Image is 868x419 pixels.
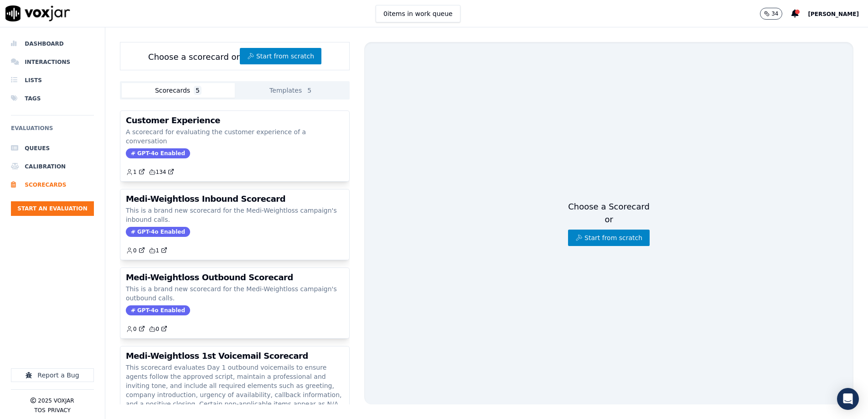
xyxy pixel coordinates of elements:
[760,8,791,20] button: 34
[48,407,71,414] button: Privacy
[126,148,190,158] span: GPT-4o Enabled
[5,5,70,21] img: voxjar logo
[568,230,650,246] button: Start from scratch
[122,83,235,98] button: Scorecards
[126,284,344,303] p: This is a brand new scorecard for the Medi-Weightloss campaign's outbound calls.
[11,157,94,176] a: Calibration
[126,247,145,254] a: 0
[126,363,344,418] p: This scorecard evaluates Day 1 outbound voicemails to ensure agents follow the approved script, m...
[126,325,145,333] a: 0
[568,200,650,246] div: Choose a Scorecard or
[194,86,201,95] span: 5
[126,195,344,203] h3: Medi-Weightloss Inbound Scorecard
[126,116,344,125] h3: Customer Experience
[376,5,460,22] button: 0items in work queue
[149,325,168,333] a: 0
[11,368,94,382] button: Report a Bug
[808,11,859,17] span: [PERSON_NAME]
[235,83,348,98] button: Templates
[771,10,778,17] p: 34
[126,273,344,282] h3: Medi-Weightloss Outbound Scorecard
[11,89,94,108] a: Tags
[126,352,344,360] h3: Medi-Weightloss 1st Voicemail Scorecard
[11,139,94,157] a: Queues
[11,35,94,53] a: Dashboard
[11,176,94,194] a: Scorecards
[760,8,782,20] button: 34
[126,168,149,176] button: 1
[126,127,344,146] p: A scorecard for evaluating the customer experience of a conversation
[11,53,94,71] a: Interactions
[240,48,321,64] button: Start from scratch
[126,305,190,315] span: GPT-4o Enabled
[149,168,175,176] a: 134
[126,206,344,224] p: This is a brand new scorecard for the Medi-Weightloss campaign's inbound calls.
[11,123,94,139] h6: Evaluations
[126,168,145,176] a: 1
[11,201,94,216] button: Start an Evaluation
[34,407,45,414] button: TOS
[808,8,868,19] button: [PERSON_NAME]
[126,227,190,237] span: GPT-4o Enabled
[38,397,74,404] p: 2025 Voxjar
[305,86,313,95] span: 5
[11,71,94,89] a: Lists
[126,325,149,333] button: 0
[837,388,859,410] div: Open Intercom Messenger
[149,247,168,254] a: 1
[126,247,149,254] button: 0
[120,42,350,70] div: Choose a scorecard or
